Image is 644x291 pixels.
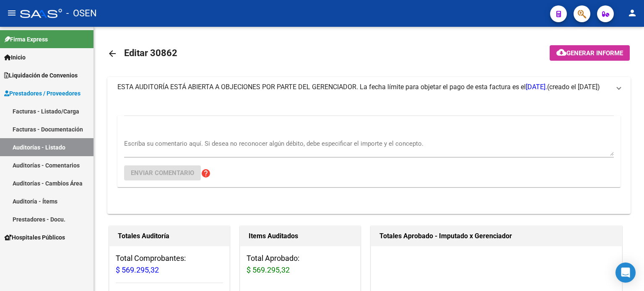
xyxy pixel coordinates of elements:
[201,168,211,178] mat-icon: help
[107,97,631,214] div: ESTA AUDITORÍA ESTÁ ABIERTA A OBJECIONES POR PARTE DEL GERENCIADOR. La fecha límite para objetar ...
[379,229,613,243] h1: Totales Aprobado - Imputado x Gerenciador
[107,77,631,97] mat-expansion-panel-header: ESTA AUDITORÍA ESTÁ ABIERTA A OBJECIONES POR PARTE DEL GERENCIADOR. La fecha límite para objetar ...
[124,48,177,58] span: Editar 30862
[615,263,636,283] div: Open Intercom Messenger
[247,265,290,274] span: $ 569.295,32
[118,229,221,243] h1: Totales Auditoría
[116,265,159,274] span: $ 569.295,32
[7,8,17,18] mat-icon: menu
[4,89,80,98] span: Prestadores / Proveedores
[247,252,354,276] h3: Total Aprobado:
[550,45,630,61] button: Generar informe
[547,82,600,92] span: (creado el [DATE])
[117,83,547,91] span: ESTA AUDITORÍA ESTÁ ABIERTA A OBJECIONES POR PARTE DEL GERENCIADOR. La fecha límite para objetar ...
[4,71,78,80] span: Liquidación de Convenios
[131,169,194,177] span: Enviar comentario
[4,53,26,62] span: Inicio
[249,229,352,243] h1: Items Auditados
[66,4,97,23] span: - OSEN
[526,83,547,91] span: [DATE].
[4,35,48,44] span: Firma Express
[4,233,65,242] span: Hospitales Públicos
[107,49,117,59] mat-icon: arrow_back
[627,8,637,18] mat-icon: person
[116,252,223,276] h3: Total Comprobantes:
[566,49,623,57] span: Generar informe
[556,47,566,57] mat-icon: cloud_download
[124,165,201,180] button: Enviar comentario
